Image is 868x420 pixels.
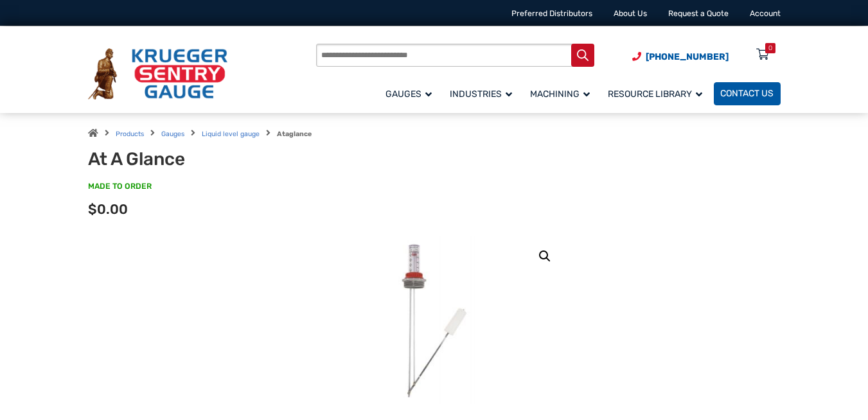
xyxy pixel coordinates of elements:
a: Account [750,9,781,18]
span: Industries [450,89,512,100]
span: Resource Library [608,89,702,100]
img: At A Glance [367,236,502,405]
a: Request a Quote [668,9,729,18]
a: Liquid level gauge [202,130,260,138]
h1: At A Glance [88,148,365,170]
a: Resource Library [601,80,714,107]
a: Preferred Distributors [511,9,592,18]
div: 0 [768,43,772,53]
a: About Us [614,9,647,18]
a: View full-screen image gallery [533,245,556,268]
a: Industries [443,80,524,107]
span: $0.00 [88,201,128,217]
img: Krueger Sentry Gauge [88,48,227,100]
a: Phone Number (920) 434-8860 [632,50,729,64]
span: Machining [530,89,590,100]
strong: Ataglance [277,130,312,138]
a: Contact Us [714,82,781,105]
a: Machining [524,80,601,107]
span: Contact Us [720,89,774,100]
span: Gauges [385,89,432,100]
a: Gauges [161,130,184,138]
a: Gauges [379,80,443,107]
a: Products [116,130,144,138]
span: MADE TO ORDER [88,181,152,193]
span: [PHONE_NUMBER] [646,51,729,62]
